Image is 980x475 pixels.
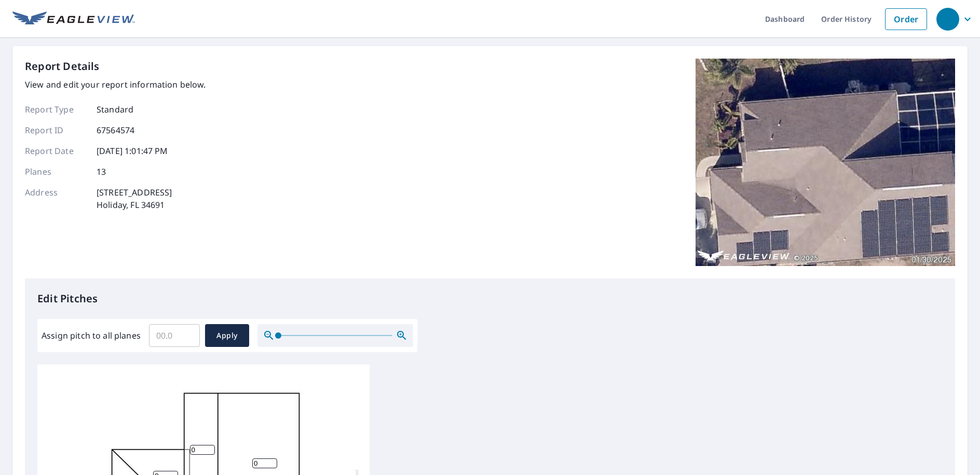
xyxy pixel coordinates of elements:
button: Apply [205,324,249,347]
p: Report ID [25,124,87,136]
p: View and edit your report information below. [25,78,206,91]
p: Edit Pitches [37,291,943,306]
p: Planes [25,165,87,178]
img: Top image [696,59,955,266]
p: Report Type [25,103,87,116]
img: EV Logo [12,11,135,27]
p: Address [25,186,87,211]
p: [STREET_ADDRESS] Holiday, FL 34691 [97,186,172,211]
p: [DATE] 1:01:47 PM [97,145,168,157]
input: 00.0 [149,321,200,350]
p: Report Date [25,145,87,157]
p: 13 [97,165,106,178]
p: 67564574 [97,124,134,136]
p: Standard [97,103,133,116]
span: Apply [213,329,241,342]
a: Order [885,8,927,30]
label: Assign pitch to all planes [42,329,141,342]
p: Report Details [25,59,100,74]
